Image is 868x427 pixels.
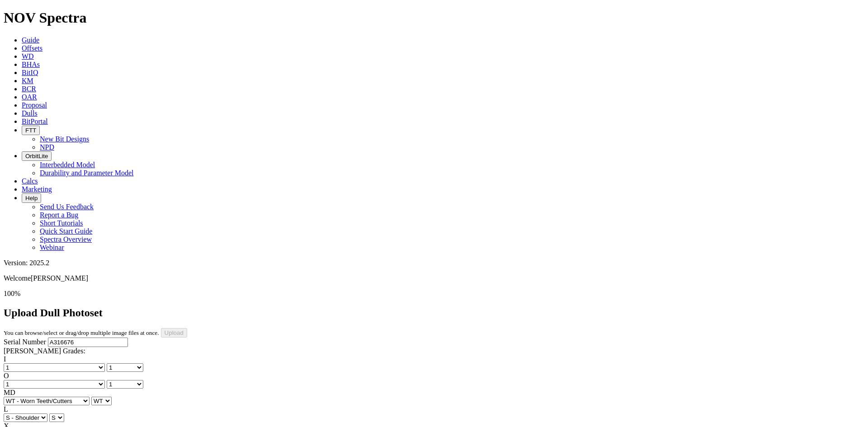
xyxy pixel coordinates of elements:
a: BCR [22,85,36,93]
label: I [4,355,6,363]
a: Spectra Overview [40,235,92,243]
a: KM [22,77,33,84]
a: Interbedded Model [40,161,95,169]
div: [PERSON_NAME] Grades: [4,347,864,355]
a: Short Tutorials [40,219,83,227]
h2: Upload Dull Photoset [4,307,864,319]
a: Report a Bug [40,211,78,219]
div: Version: 2025.2 [4,259,864,267]
button: FTT [22,126,40,135]
a: Guide [22,36,39,44]
a: Quick Start Guide [40,227,92,235]
a: Webinar [40,244,64,251]
label: L [4,405,8,413]
a: NPD [40,143,54,151]
small: You can browse/select or drag/drop multiple image files at once. [4,329,159,336]
h1: NOV Spectra [4,9,864,26]
a: Durability and Parameter Model [40,169,134,177]
a: BitIQ [22,69,38,76]
span: 100% [4,290,20,297]
span: OrbitLite [25,153,48,160]
span: Help [25,195,38,202]
a: OAR [22,93,37,101]
a: New Bit Designs [40,135,89,143]
span: FTT [25,127,36,134]
a: WD [22,52,34,60]
a: Marketing [22,185,52,193]
a: Calcs [22,177,38,185]
label: O [4,372,9,380]
a: Send Us Feedback [40,203,94,211]
button: Help [22,193,41,203]
a: BitPortal [22,117,48,125]
a: Offsets [22,44,42,52]
label: Serial Number [4,338,46,346]
input: Upload [161,328,187,338]
button: OrbitLite [22,151,52,161]
a: Dulls [22,109,38,117]
a: Proposal [22,101,47,109]
label: MD [4,389,15,396]
span: [PERSON_NAME] [31,274,88,282]
a: BHAs [22,61,40,68]
p: Welcome [4,274,864,282]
